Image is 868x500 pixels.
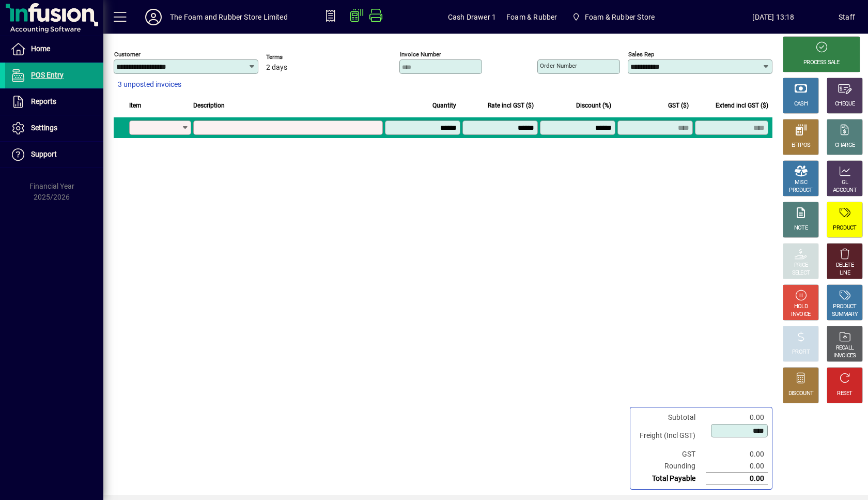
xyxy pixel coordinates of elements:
[448,9,496,25] span: Cash Drawer 1
[788,390,813,398] div: DISCOUNT
[170,9,288,25] div: The Foam and Rubber Store Limited
[5,36,103,62] a: Home
[832,311,858,319] div: SUMMARY
[114,51,141,58] mat-label: Customer
[839,9,855,25] div: Staff
[791,311,810,319] div: INVOICE
[266,54,328,60] span: Terms
[835,142,855,149] div: CHARGE
[634,423,706,448] td: Freight (Incl GST)
[668,100,689,111] span: GST ($)
[432,100,456,111] span: Quantity
[634,473,706,485] td: Total Payable
[794,303,808,311] div: HOLD
[836,262,854,269] div: DELETE
[576,100,611,111] span: Discount (%)
[5,115,103,141] a: Settings
[506,9,557,25] span: Foam & Rubber
[193,100,225,111] span: Description
[794,224,808,232] div: NOTE
[836,344,854,352] div: RECALL
[833,352,856,360] div: INVOICES
[795,179,807,187] div: MISC
[488,100,534,111] span: Rate incl GST ($)
[628,51,654,58] mat-label: Sales rep
[585,9,655,25] span: Foam & Rubber Store
[129,100,142,111] span: Item
[792,142,811,149] div: EFTPOS
[634,412,706,423] td: Subtotal
[31,124,57,132] span: Settings
[794,100,808,108] div: CASH
[706,460,768,473] td: 0.00
[835,100,855,108] div: CHEQUE
[540,62,577,69] mat-label: Order number
[31,97,56,105] span: Reports
[5,142,103,168] a: Support
[634,460,706,473] td: Rounding
[842,179,848,187] div: GL
[708,9,839,25] span: [DATE] 13:18
[5,89,103,115] a: Reports
[794,262,808,269] div: PRICE
[789,187,812,194] div: PRODUCT
[803,59,840,67] div: PROCESS SALE
[266,64,287,72] span: 2 days
[118,79,181,90] span: 3 unposted invoices
[634,448,706,460] td: GST
[706,448,768,460] td: 0.00
[833,224,856,232] div: PRODUCT
[716,100,768,111] span: Extend incl GST ($)
[792,349,810,356] div: PROFIT
[837,390,853,398] div: RESET
[840,269,850,277] div: LINE
[400,51,441,58] mat-label: Invoice number
[114,75,185,94] button: 3 unposted invoices
[31,44,50,53] span: Home
[31,150,57,158] span: Support
[706,473,768,485] td: 0.00
[567,8,659,26] span: Foam & Rubber Store
[833,303,856,311] div: PRODUCT
[792,269,810,277] div: SELECT
[706,412,768,423] td: 0.00
[833,187,857,194] div: ACCOUNT
[31,71,64,79] span: POS Entry
[137,8,170,26] button: Profile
